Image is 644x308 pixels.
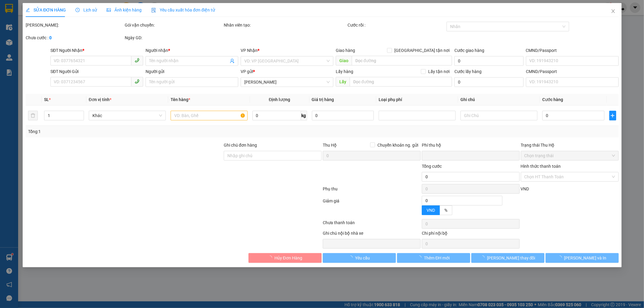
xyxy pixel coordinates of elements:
input: Ghi Chú [460,111,537,120]
span: Hủy Đơn Hàng [274,255,302,261]
div: Chưa thanh toán [322,219,421,230]
span: Giao [335,56,351,65]
span: Cước hàng [542,97,563,102]
input: Ghi chú đơn hàng [224,151,322,160]
span: edit [26,8,30,12]
span: Lấy hàng [335,69,353,74]
span: Yêu cầu xuất hóa đơn điện tử [151,8,215,12]
span: Đơn vị tính [88,97,111,102]
div: Người nhận [146,47,238,54]
label: Cước giao hàng [454,48,484,53]
span: loading [557,256,564,260]
label: Cước lấy hàng [454,69,482,74]
span: Chuyển khoản ng. gửi [375,142,420,148]
span: loading [348,256,355,260]
div: SĐT Người Nhận [50,47,143,54]
span: VND [521,186,529,191]
button: delete [28,111,38,120]
span: Giao hàng [335,48,355,53]
span: Thêm ĐH mới [424,255,450,261]
span: clock-circle [75,8,80,12]
button: [PERSON_NAME] và In [545,253,618,263]
input: Cước giao hàng [454,56,523,66]
div: Gói vận chuyển: [125,22,223,28]
div: Phụ thu [322,186,421,196]
div: Giảm giá [322,198,421,218]
div: Tổng: 1 [28,128,248,135]
span: Lấy tận nơi [426,68,452,75]
div: [PERSON_NAME]: [26,22,123,28]
input: Cước lấy hàng [454,77,523,87]
span: plus [609,113,616,118]
span: user-add [230,59,235,63]
span: Định lượng [269,97,290,102]
div: Chưa cước : [26,34,123,41]
span: Yêu cầu [355,255,370,261]
span: SỬA ĐƠN HÀNG [26,8,66,12]
span: loading [417,256,424,260]
div: Phí thu hộ [421,142,519,151]
span: Giá trị hàng [312,97,334,102]
span: loading [268,256,274,260]
span: [GEOGRAPHIC_DATA] tận nơi [392,47,452,54]
span: loading [480,256,487,260]
span: Tổng cước [421,164,441,169]
div: Nhân viên tạo: [224,22,346,28]
span: Lấy [335,77,349,87]
label: Ghi chú đơn hàng [224,143,257,148]
span: VND [426,208,435,213]
div: Trạng thái Thu Hộ [521,142,618,148]
div: Chi phí nội bộ [421,230,519,239]
span: [PERSON_NAME] và In [564,255,606,261]
div: Cước rồi : [347,22,445,28]
span: % [444,208,447,213]
div: VP gửi [241,68,333,75]
button: Close [604,3,621,20]
span: Tên hàng [170,97,190,102]
span: Cư Kuin [244,78,330,87]
div: Ghi chú nội bộ nhà xe [322,230,420,239]
span: Ảnh kiện hàng [107,8,142,12]
th: Loại phụ phí [376,94,458,106]
div: SĐT Người Gửi [50,68,143,75]
span: Chọn trạng thái [524,151,615,160]
div: Ngày GD: [125,34,223,41]
span: phone [135,58,139,63]
button: [PERSON_NAME] thay đổi [471,253,544,263]
span: phone [135,79,139,84]
span: SL [44,97,49,102]
input: Dọc đường [351,56,452,65]
button: plus [609,111,616,120]
button: Hủy Đơn Hàng [248,253,322,263]
input: Dọc đường [349,77,452,87]
img: icon [151,8,156,13]
button: Thêm ĐH mới [397,253,470,263]
b: 0 [49,35,52,40]
span: picture [107,8,111,12]
span: [PERSON_NAME] thay đổi [487,255,535,261]
th: Ghi chú [458,94,540,106]
label: Hình thức thanh toán [521,164,561,169]
span: Thu Hộ [322,143,336,148]
button: Yêu cầu [323,253,396,263]
span: Lịch sử [75,8,97,12]
span: kg [301,111,307,120]
span: close [610,9,615,14]
span: VP Nhận [241,48,258,53]
span: Khác [92,111,162,120]
div: Người gửi [146,68,238,75]
div: CMND/Passport [526,68,618,75]
div: CMND/Passport [526,47,618,54]
input: VD: Bàn, Ghế [170,111,247,120]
